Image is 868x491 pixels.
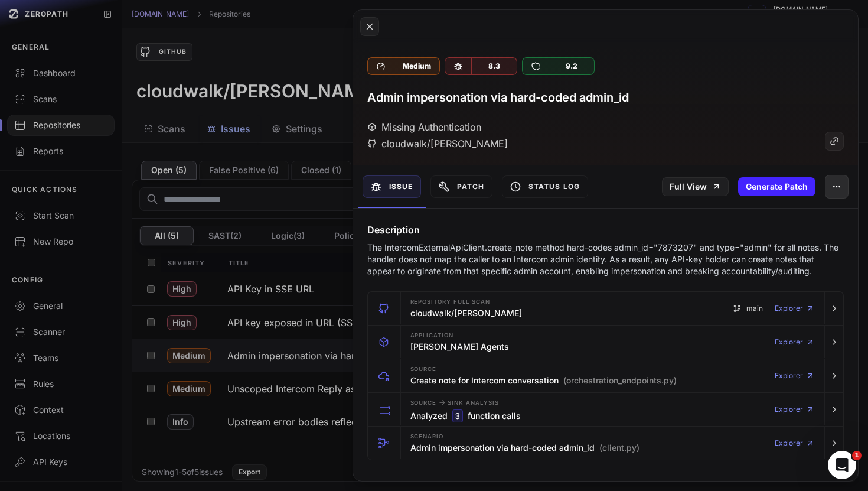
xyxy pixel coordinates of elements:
[563,375,677,386] span: (orchestration_endpoints.py)
[367,136,508,151] div: cloudwalk/[PERSON_NAME]
[852,451,862,460] span: 1
[410,375,677,386] h3: Create note for Intercom conversation
[368,393,844,426] button: Source -> Sink Analysis Analyzed 3 function calls Explorer
[430,175,492,198] button: Patch
[738,177,815,196] button: Generate Patch
[439,398,445,407] span: ->
[367,242,844,277] p: The IntercomExternalApiClient.create_note method hard-codes admin_id="7873207" and type="admin" f...
[410,442,639,454] h3: Admin impersonation via hard-coded admin_id
[775,431,815,455] a: Explorer
[828,451,856,479] iframe: Intercom live chat
[368,427,844,460] button: Scenario Admin impersonation via hard-coded admin_id (client.py) Explorer
[502,175,588,198] button: Status Log
[363,175,421,198] button: Issue
[410,341,509,353] h3: [PERSON_NAME] Agents
[775,398,815,421] a: Explorer
[662,177,729,196] a: Full View
[452,409,463,422] code: 3
[775,330,815,354] a: Explorer
[410,409,521,422] h3: Analyzed function calls
[367,223,844,237] h4: Description
[746,304,763,313] span: main
[368,359,844,392] button: Source Create note for Intercom conversation (orchestration_endpoints.py) Explorer
[410,299,490,305] span: Repository Full scan
[775,364,815,388] a: Explorer
[410,307,522,319] h3: cloudwalk/[PERSON_NAME]
[599,442,639,454] span: (client.py)
[368,292,844,325] button: Repository Full scan cloudwalk/[PERSON_NAME] main Explorer
[410,434,444,440] span: Scenario
[410,333,454,339] span: Application
[368,326,844,359] button: Application [PERSON_NAME] Agents Explorer
[410,366,437,372] span: Source
[410,398,499,407] span: Source Sink Analysis
[775,297,815,320] a: Explorer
